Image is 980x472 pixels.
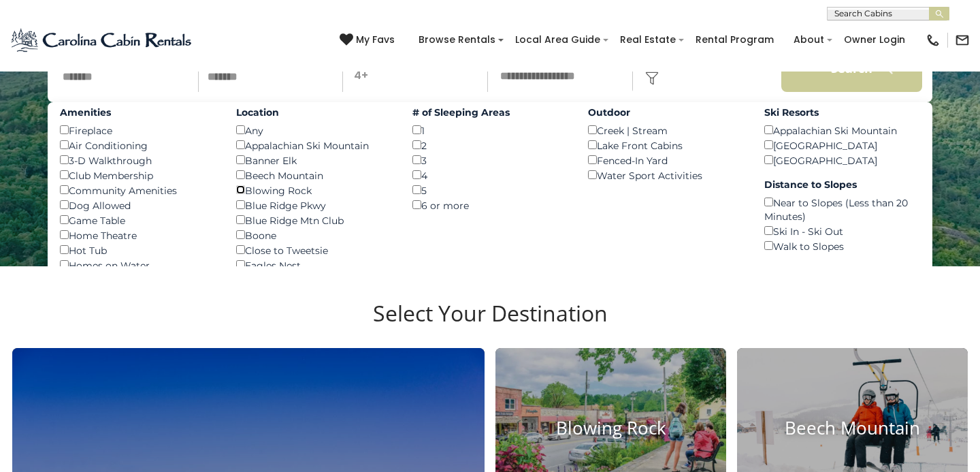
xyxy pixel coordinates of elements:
div: Fireplace [60,123,216,138]
div: 3-D Walkthrough [60,153,216,168]
div: 2 [412,138,568,153]
div: Near to Slopes (Less than 20 Minutes) [764,195,920,223]
div: 3 [412,153,568,168]
div: 5 [412,183,568,198]
div: Creek | Stream [588,123,744,138]
img: Blue-2.png [10,27,194,54]
div: Hot Tub [60,242,216,257]
img: phone-regular-black.png [926,33,941,48]
div: Home Theatre [60,227,216,242]
div: Homes on Water [60,257,216,272]
a: My Favs [340,33,398,48]
div: Banner Elk [236,153,392,168]
div: Close to Tweetsie [236,242,392,257]
div: Game Table [60,213,216,227]
div: Club Membership [60,168,216,183]
a: Rental Program [689,29,781,50]
div: Lake Front Cabins [588,138,744,153]
div: Eagles Nest [236,257,392,272]
div: 6 or more [412,198,568,213]
label: Sleeps [412,264,568,277]
div: Blowing Rock [236,183,392,198]
div: Boone [236,227,392,242]
img: filter--v1.png [645,72,659,85]
div: Appalachian Ski Mountain [764,123,920,138]
div: 4 [412,168,568,183]
a: About [787,29,831,50]
label: Distance to Slopes [764,178,920,191]
h4: Blowing Rock [495,418,726,439]
div: Ski In - Ski Out [764,223,920,238]
span: My Favs [356,33,395,47]
div: [GEOGRAPHIC_DATA] [764,138,920,153]
div: Community Amenities [60,183,216,198]
a: Browse Rentals [412,29,502,50]
label: Amenities [60,106,216,119]
div: [GEOGRAPHIC_DATA] [764,153,920,168]
h4: Beech Mountain [737,418,968,439]
a: Real Estate [613,29,683,50]
div: Appalachian Ski Mountain [236,138,392,153]
a: Owner Login [837,29,912,50]
div: Water Sport Activities [588,168,744,183]
div: Walk to Slopes [764,238,920,253]
div: Blue Ridge Mtn Club [236,213,392,227]
label: Outdoor [588,106,744,119]
div: Air Conditioning [60,138,216,153]
div: Fenced-In Yard [588,153,744,168]
div: Dog Allowed [60,198,216,213]
h3: Select Your Destination [10,300,970,348]
a: Local Area Guide [508,29,607,50]
label: # of Sleeping Areas [412,106,568,119]
label: Location [236,106,392,119]
div: Beech Mountain [236,168,392,183]
img: mail-regular-black.png [955,33,970,48]
div: Blue Ridge Pkwy [236,198,392,213]
label: Ski Resorts [764,106,920,119]
div: Any [236,123,392,138]
div: 1 [412,123,568,138]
